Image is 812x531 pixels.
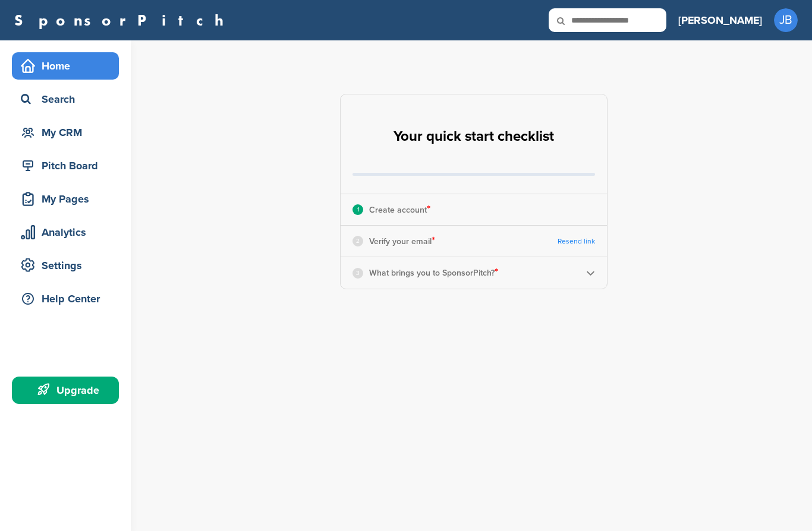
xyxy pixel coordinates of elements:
div: Upgrade [18,380,119,401]
a: Analytics [12,219,119,246]
div: Help Center [18,288,119,309]
div: My Pages [18,188,119,210]
div: Analytics [18,222,119,243]
a: My Pages [12,185,119,213]
a: Help Center [12,285,119,312]
a: [PERSON_NAME] [678,7,762,33]
div: 2 [353,236,363,246]
p: Verify your email [369,233,435,249]
h3: [PERSON_NAME] [678,12,762,29]
img: Checklist arrow 2 [586,268,595,277]
a: Resend link [558,237,595,246]
div: Pitch Board [18,155,119,176]
div: Settings [18,255,119,276]
div: Search [18,88,119,110]
a: Settings [12,252,119,279]
a: SponsorPitch [14,12,231,28]
a: Pitch Board [12,152,119,179]
a: Home [12,52,119,80]
div: 3 [353,268,363,279]
span: JB [774,8,798,32]
a: Upgrade [12,377,119,404]
p: What brings you to SponsorPitch? [369,265,498,280]
div: Home [18,55,119,77]
p: Create account [369,202,430,217]
a: My CRM [12,119,119,146]
a: Search [12,86,119,113]
div: My CRM [18,122,119,143]
h2: Your quick start checklist [394,124,554,150]
div: 1 [353,204,363,215]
